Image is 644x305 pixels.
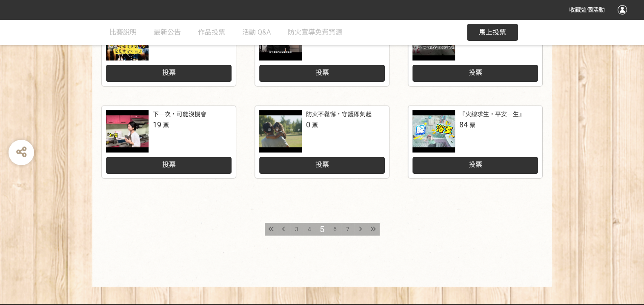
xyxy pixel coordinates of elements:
[320,224,324,234] span: 5
[242,20,271,45] a: 活動 Q&A
[295,226,298,233] span: 3
[242,28,271,36] span: 活動 Q&A
[479,28,506,36] span: 馬上投票
[459,110,525,119] div: 『火線求生，平安一生』
[315,161,329,169] span: 投票
[346,226,349,233] span: 7
[162,69,175,77] span: 投票
[162,161,175,169] span: 投票
[469,122,475,129] span: 票
[288,20,342,45] a: 防火宣導免費資源
[109,28,137,36] span: 比賽說明
[467,24,518,41] button: 馬上投票
[255,14,389,86] a: 電影能重來，人生不能30票投票
[306,110,372,119] div: 防火不鬆懈，守護即刻起
[163,122,169,129] span: 票
[408,14,542,86] a: 居家防護遠祝融0票投票
[468,69,482,77] span: 投票
[198,20,225,45] a: 作品投票
[468,161,482,169] span: 投票
[154,28,181,36] span: 最新公告
[102,106,236,178] a: 下一次，可能沒機會19票投票
[306,120,310,129] span: 0
[198,28,225,36] span: 作品投票
[255,106,389,178] a: 防火不鬆懈，守護即刻起0票投票
[569,6,605,13] span: 收藏這個活動
[288,28,342,36] span: 防火宣導免費資源
[102,14,236,86] a: 愛情要來電，電器安全不可少45票投票
[408,106,542,178] a: 『火線求生，平安一生』84票投票
[315,69,329,77] span: 投票
[308,226,311,233] span: 4
[459,120,468,129] span: 84
[312,122,318,129] span: 票
[333,226,337,233] span: 6
[109,20,137,45] a: 比賽說明
[153,120,161,129] span: 19
[153,110,206,119] div: 下一次，可能沒機會
[154,20,181,45] a: 最新公告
